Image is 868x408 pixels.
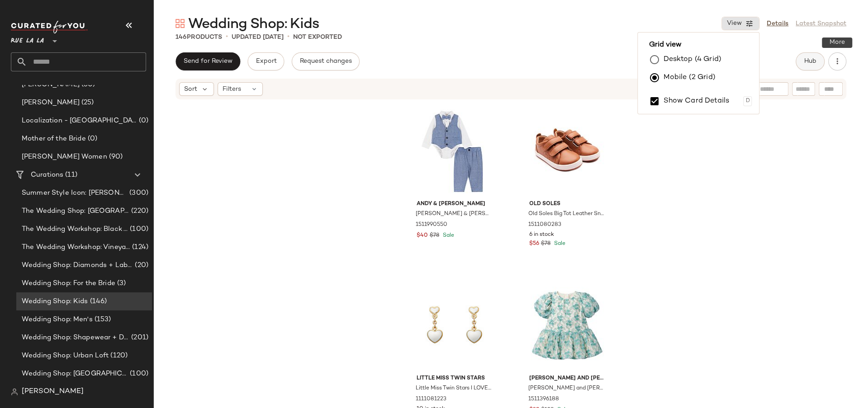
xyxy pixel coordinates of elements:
[22,98,80,108] span: [PERSON_NAME]
[128,224,148,234] span: (100)
[22,351,109,361] span: Wedding Shop: Urban Loft
[22,116,137,126] span: Localization - [GEOGRAPHIC_DATA]
[63,170,77,180] span: (11)
[522,105,613,197] img: 1511080283_RLLATH.jpg
[299,58,352,65] span: Request changes
[137,116,148,126] span: (0)
[22,242,130,253] span: The Wedding Workshop: Vineyard
[93,314,111,325] span: (153)
[107,152,123,162] span: (90)
[796,52,825,70] button: Hub
[416,385,492,393] span: Little Miss Twin Stars I LOVE My Jewels 14K Enamel Earrings
[528,221,561,229] span: 1511080283
[115,278,126,289] span: (3)
[804,58,816,65] span: Hub
[175,52,240,70] button: Send for Review
[88,296,107,307] span: (146)
[430,232,439,240] span: $78
[22,206,129,216] span: The Wedding Shop: [GEOGRAPHIC_DATA]
[292,52,360,70] button: Request changes
[133,260,148,271] span: (20)
[130,242,148,253] span: (124)
[22,188,128,198] span: Summer Style Icon: [PERSON_NAME]
[529,240,539,248] span: $56
[11,388,18,395] img: svg%3e
[129,206,148,216] span: (220)
[184,84,197,94] span: Sort
[293,33,342,42] p: Not Exported
[767,19,788,28] a: Details
[128,369,148,379] span: (100)
[743,96,752,106] div: D
[22,296,88,307] span: Wedding Shop: Kids
[109,351,128,361] span: (120)
[175,33,222,42] div: Products
[726,20,742,27] span: View
[255,58,276,65] span: Export
[541,240,550,248] span: $78
[416,210,492,218] span: [PERSON_NAME] & [PERSON_NAME] 4pc Button-down & Vest Set
[226,32,228,42] span: •
[183,58,232,65] span: Send for Review
[22,224,128,234] span: The Wedding Workshop: Black Tie Ballroom
[663,89,729,114] label: Show Card Details
[11,21,88,33] img: cfy_white_logo.C9jOOHJF.svg
[417,200,493,208] span: Andy & [PERSON_NAME]
[223,84,241,94] span: Filters
[552,241,565,247] span: Sale
[645,40,752,51] span: Grid view
[528,385,605,393] span: [PERSON_NAME] and [PERSON_NAME] Fete Dress
[80,98,94,108] span: (25)
[31,170,63,180] span: Curations
[128,188,148,198] span: (300)
[232,33,284,42] p: updated [DATE]
[86,134,97,144] span: (0)
[416,221,447,229] span: 1511990550
[522,280,613,371] img: 1511396188_RLLATH.jpg
[22,134,86,144] span: Mother of the Bride
[22,333,129,343] span: Wedding Shop: Shapewear + Day of Prep
[287,32,289,42] span: •
[22,386,84,397] span: [PERSON_NAME]
[409,280,500,371] img: 1111081223_RLLATH.jpg
[175,19,185,28] img: svg%3e
[721,17,759,30] button: View
[247,52,284,70] button: Export
[441,233,454,239] span: Sale
[22,314,93,325] span: Wedding Shop: Men's
[416,395,446,403] span: 1111081223
[409,105,500,197] img: 1511990550_RLLATH.jpg
[22,278,115,289] span: Wedding Shop: For the Bride
[188,15,319,33] span: Wedding Shop: Kids
[529,375,606,383] span: [PERSON_NAME] and [PERSON_NAME]
[11,31,44,47] span: Rue La La
[663,69,715,87] label: Mobile (2 Grid)
[528,395,559,403] span: 1511396188
[529,200,606,208] span: Old Soles
[663,51,721,69] label: Desktop (4 Grid)
[129,333,148,343] span: (201)
[417,232,428,240] span: $40
[529,231,554,239] span: 6 in stock
[417,375,493,383] span: Little Miss Twin Stars
[22,369,128,379] span: Wedding Shop: [GEOGRAPHIC_DATA]
[528,210,605,218] span: Old Soles Big Tot Leather Sneaker
[22,260,133,271] span: Wedding Shop: Diamonds + Lab Diamonds
[22,152,107,162] span: [PERSON_NAME] Women
[175,34,187,41] span: 146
